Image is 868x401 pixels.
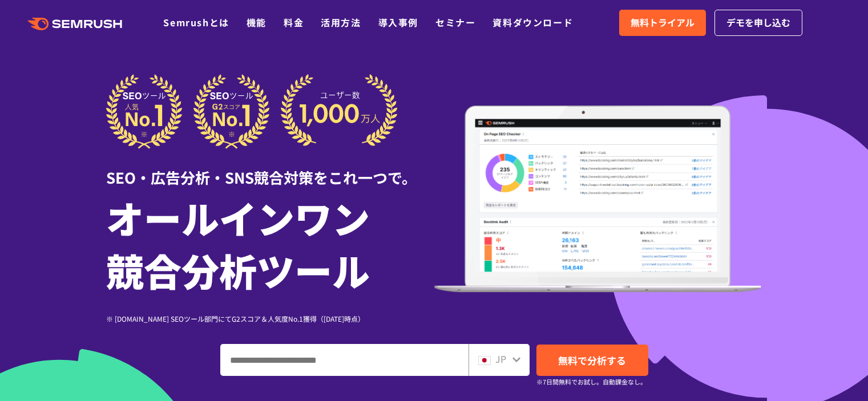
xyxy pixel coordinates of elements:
span: デモを申し込む [726,15,790,30]
input: ドメイン、キーワードまたはURLを入力してください [221,345,468,375]
a: 料金 [284,15,304,29]
a: 活用方法 [321,15,361,29]
small: ※7日間無料でお試し。自動課金なし。 [536,376,647,387]
a: Semrushとは [163,15,229,29]
a: 資料ダウンロード [492,15,573,29]
h1: オールインワン 競合分析ツール [106,191,434,296]
span: JP [495,352,506,366]
a: 無料トライアル [619,10,706,36]
a: 導入事例 [378,15,418,29]
a: デモを申し込む [714,10,802,36]
span: 無料トライアル [631,15,695,30]
div: SEO・広告分析・SNS競合対策をこれ一つで。 [106,149,434,188]
span: 無料で分析する [558,353,626,367]
div: ※ [DOMAIN_NAME] SEOツール部門にてG2スコア＆人気度No.1獲得（[DATE]時点） [106,313,434,324]
a: 無料で分析する [536,345,648,376]
a: セミナー [435,15,475,29]
a: 機能 [247,15,267,29]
